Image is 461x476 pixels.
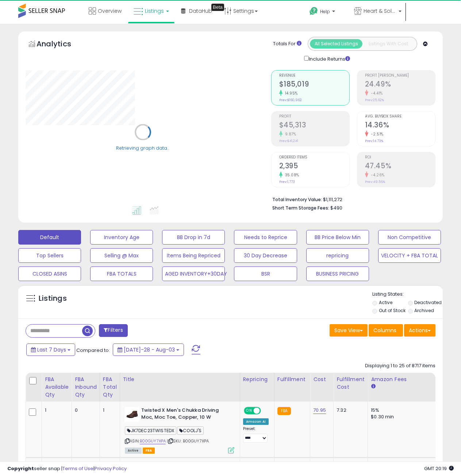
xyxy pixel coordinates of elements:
[113,343,184,356] button: [DATE]-28 - Aug-03
[283,131,296,137] small: 9.87%
[320,8,330,15] span: Help
[337,407,362,414] div: 7.32
[365,80,435,90] h2: 24.49%
[378,230,441,245] button: Non Competitive
[145,7,164,15] span: Listings
[368,91,383,96] small: -4.41%
[279,180,295,184] small: Prev: 1,773
[313,376,330,383] div: Cost
[368,172,385,178] small: -4.26%
[365,162,435,172] h2: 47.45%
[7,465,34,472] strong: Copyright
[234,230,297,245] button: Needs to Reprice
[371,414,431,420] div: $0.30 min
[189,7,212,15] span: DataHub
[373,327,396,334] span: Columns
[141,407,230,422] b: Twisted X Men's Chukka Driving Moc, Moc Toe, Copper, 10 W
[211,4,224,11] div: Tooltip anchor
[26,343,75,356] button: Last 7 Days
[304,1,347,24] a: Help
[365,156,435,160] span: ROI
[309,7,318,16] i: Get Help
[177,426,204,435] span: COOLJ'S
[313,407,326,414] a: 70.95
[140,438,166,444] a: B00GUY7XPA
[424,465,454,472] span: 2025-08-11 20:19 GMT
[365,98,384,102] small: Prev: 25.62%
[45,376,69,399] div: FBA Available Qty
[76,347,110,354] span: Compared to:
[18,248,81,263] button: Top Sellers
[283,172,299,178] small: 35.08%
[364,7,396,15] span: Heart & Sole Trading
[379,299,392,306] label: Active
[277,407,291,415] small: FBA
[283,91,298,96] small: 14.95%
[37,39,85,51] h5: Analytics
[279,80,349,90] h2: $185,019
[371,376,434,383] div: Amazon Fees
[310,39,362,49] button: All Selected Listings
[234,266,297,281] button: BSR
[272,205,329,211] b: Short Term Storage Fees:
[279,121,349,131] h2: $45,313
[299,54,359,63] div: Include Returns
[330,324,368,337] button: Save View
[162,230,225,245] button: BB Drop in 7d
[90,248,153,263] button: Selling @ Max
[279,162,349,172] h2: 2,395
[99,324,127,337] button: Filters
[260,408,271,414] span: OFF
[362,39,415,49] button: Listings With Cost
[245,408,254,414] span: ON
[123,376,237,383] div: Title
[368,131,384,137] small: -2.51%
[369,324,403,337] button: Columns
[414,299,442,306] label: Deactivated
[103,407,114,414] div: 1
[279,156,349,160] span: Ordered Items
[365,121,435,131] h2: 14.36%
[7,465,127,472] div: seller snap | |
[103,376,117,399] div: FBA Total Qty
[162,248,225,263] button: Items Being Repriced
[371,383,375,390] small: Amazon Fees.
[37,346,66,353] span: Last 7 Days
[125,407,139,422] img: 31463WtKe3L._SL40_.jpg
[125,426,177,435] span: JK7DEC23TWISTEDX
[306,248,369,263] button: repricing
[75,376,97,399] div: FBA inbound Qty
[90,230,153,245] button: Inventory Age
[45,407,66,414] div: 1
[124,346,175,353] span: [DATE]-28 - Aug-03
[234,248,297,263] button: 30 Day Decrease
[279,115,349,119] span: Profit
[116,145,169,151] div: Retrieving graph data..
[90,266,153,281] button: FBA TOTALS
[378,248,441,263] button: VELOCITY + FBA TOTAL
[279,98,302,102] small: Prev: $160,962
[18,266,81,281] button: CLOSED ASINS
[306,230,369,245] button: BB Price Below Min
[125,448,142,454] span: All listings currently available for purchase on Amazon
[414,307,434,314] label: Archived
[404,324,435,337] button: Actions
[75,407,94,414] div: 0
[125,407,234,453] div: ASIN:
[39,293,67,304] h5: Listings
[279,139,298,143] small: Prev: $41,241
[337,376,365,391] div: Fulfillment Cost
[365,115,435,119] span: Avg. Buybox Share
[306,266,369,281] button: BUSINESS PRICING
[330,204,342,211] span: $490
[272,195,430,203] li: $1,111,272
[372,291,443,298] p: Listing States:
[277,376,307,383] div: Fulfillment
[365,362,435,369] div: Displaying 1 to 25 of 8717 items
[143,448,155,454] span: FBA
[272,196,322,203] b: Total Inventory Value:
[243,418,269,425] div: Amazon AI
[95,465,127,472] a: Privacy Policy
[273,41,301,47] div: Totals For
[243,426,269,443] div: Preset:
